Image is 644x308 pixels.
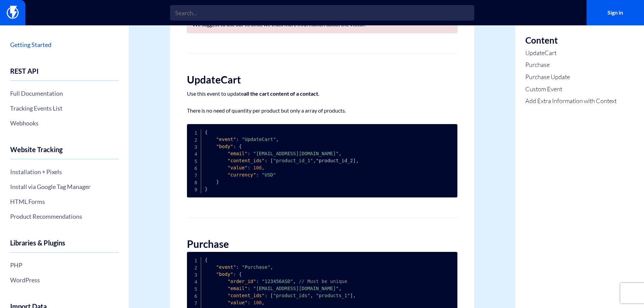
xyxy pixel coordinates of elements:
[253,300,262,305] span: 100
[228,158,265,163] span: "content_ids"
[239,271,242,277] span: {
[239,144,242,149] span: {
[256,172,259,177] span: :
[244,90,319,97] strong: all the cart content of a contact.
[265,158,267,163] span: :
[10,181,119,192] a: Install via Google Tag Manager
[233,271,236,277] span: :
[228,300,247,305] span: "value"
[273,293,310,298] span: "product_ids"
[236,264,239,270] span: :
[310,293,313,298] span: ,
[247,300,250,305] span: :
[270,293,273,298] span: [
[270,158,273,163] span: [
[228,286,247,291] span: "email"
[228,279,256,284] span: "order_id"
[525,35,617,45] h3: Content
[525,61,617,69] a: Purchase
[293,279,296,284] span: ,
[276,137,279,142] span: ,
[253,286,339,291] span: "[EMAIL_ADDRESS][DOMAIN_NAME]"
[253,165,262,170] span: 100
[205,186,208,192] span: }
[228,293,265,298] span: "content_ids"
[10,146,119,159] h4: Website Tracking
[356,158,358,163] span: ,
[228,151,247,156] span: "email"
[253,151,339,156] span: "[EMAIL_ADDRESS][DOMAIN_NAME]"
[216,144,233,149] span: "body"
[10,166,119,177] a: Installation + Pixels
[187,107,457,114] p: There is no need of quantity per product but only a array of products.
[236,137,239,142] span: :
[339,286,341,291] span: ,
[10,88,119,99] a: Full Documentation
[216,271,233,277] span: "body"
[205,129,208,135] span: {
[10,117,119,129] a: Webhooks
[265,293,267,298] span: :
[187,90,457,97] p: Use this event to update
[205,129,359,192] code: "product_id_2
[247,165,250,170] span: :
[242,264,270,270] span: "Purchase"
[270,264,273,270] span: ,
[228,172,256,177] span: "currency"
[247,286,250,291] span: :
[10,239,119,253] h4: Libraries & Plugins
[10,211,119,222] a: Product Recommendations
[525,73,617,81] a: Purchase Update
[242,137,276,142] span: "UpdateCart"
[525,49,617,57] a: UpdateCart
[313,158,316,163] span: ,
[525,85,617,94] a: Custom Event
[525,97,617,105] a: Add Extra Information with Context
[353,158,356,163] span: ]
[10,274,119,286] a: WordPress
[10,196,119,207] a: HTML Forms
[353,293,356,298] span: ,
[10,39,119,50] a: Getting Started
[187,74,457,85] h2: UpdateCart
[216,264,236,270] span: "event"
[350,293,353,298] span: ]
[299,279,347,284] span: // Must be unique
[170,5,474,21] input: Search...
[256,279,259,284] span: :
[10,259,119,271] a: PHP
[262,279,293,284] span: "123456ASD"
[262,172,276,177] span: "USD"
[216,137,236,142] span: "event"
[233,144,236,149] span: :
[316,293,350,298] span: "products_1"
[10,67,119,81] h4: REST API
[247,151,250,156] span: :
[205,257,208,263] span: {
[262,165,264,170] span: ,
[262,300,264,305] span: ,
[228,165,247,170] span: "value"
[339,151,341,156] span: ,
[187,238,457,250] h2: Purchase
[216,179,219,185] span: }
[10,102,119,114] a: Tracking Events List
[273,158,313,163] span: "product_id_1"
